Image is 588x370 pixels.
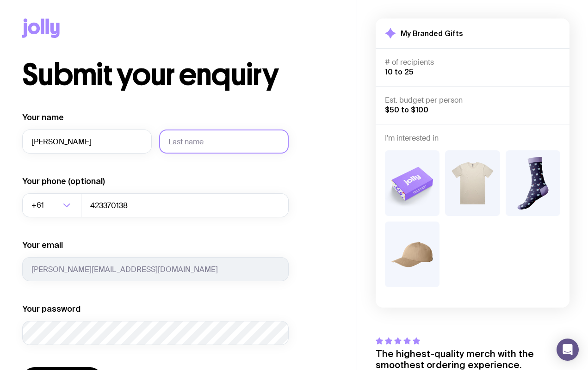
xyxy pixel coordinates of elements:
input: Last name [159,129,289,154]
span: $50 to $100 [385,105,428,114]
input: 0400123456 [81,193,289,217]
h4: I'm interested in [385,134,560,143]
h1: Submit your enquiry [22,60,333,90]
h4: Est. budget per person [385,96,560,105]
input: you@email.com [22,257,289,281]
h4: # of recipients [385,58,560,67]
label: Your email [22,240,63,251]
label: Your phone (optional) [22,176,105,187]
input: Search for option [46,193,60,217]
div: Open Intercom Messenger [557,339,579,361]
input: First name [22,129,152,154]
span: +61 [31,193,46,217]
div: Search for option [22,193,81,217]
span: 10 to 25 [385,68,414,76]
label: Your name [22,112,64,123]
label: Your password [22,303,80,314]
h2: My Branded Gifts [401,29,463,38]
